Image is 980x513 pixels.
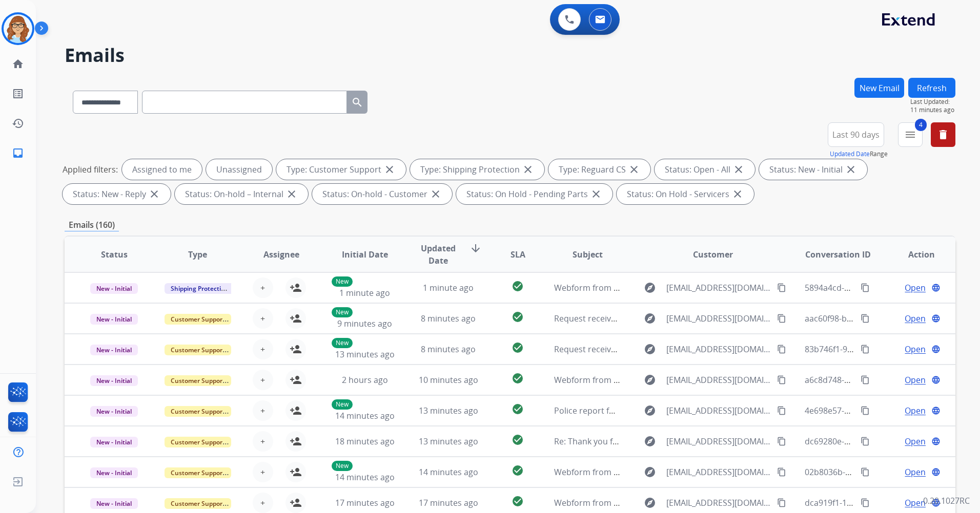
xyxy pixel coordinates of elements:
th: Action [872,237,955,272]
mat-icon: explore [644,404,656,417]
mat-icon: language [931,437,941,446]
span: + [260,312,265,325]
span: [EMAIL_ADDRESS][DOMAIN_NAME] [666,404,771,417]
mat-icon: content_copy [861,345,870,354]
span: 13 minutes ago [419,405,478,416]
span: dc69280e-34e1-4c90-80c0-6e437f62f38d [805,436,958,447]
span: Last 90 days [832,133,880,137]
mat-icon: explore [644,343,656,355]
h2: Emails [65,45,955,66]
button: Refresh [908,78,955,98]
mat-icon: language [931,283,941,292]
span: Webform from [EMAIL_ADDRESS][DOMAIN_NAME] on [DATE] [554,466,786,478]
mat-icon: history [12,117,24,130]
button: New Email [854,78,904,98]
span: 17 minutes ago [335,497,395,508]
span: 9 minutes ago [337,318,392,329]
mat-icon: content_copy [777,437,786,446]
div: Status: Open - All [655,159,755,180]
span: Open [905,466,926,478]
mat-icon: check_circle [512,341,524,354]
span: 10 minutes ago [419,374,478,386]
mat-icon: content_copy [777,314,786,323]
mat-icon: content_copy [861,283,870,292]
div: Status: On-hold - Customer [312,184,452,204]
mat-icon: search [351,96,363,109]
mat-icon: close [732,163,745,176]
span: Re: Thank you for protecting your Rooms To Go product [554,436,771,447]
mat-icon: explore [644,497,656,509]
span: 17 minutes ago [419,497,478,508]
mat-icon: content_copy [777,498,786,507]
mat-icon: check_circle [512,403,524,415]
mat-icon: close [628,163,640,176]
span: Open [905,374,926,386]
mat-icon: close [731,188,744,200]
button: + [253,493,273,513]
span: + [260,282,265,294]
div: Status: New - Initial [759,159,867,180]
span: 4 [915,119,927,131]
mat-icon: person_add [290,497,302,509]
p: 0.20.1027RC [923,495,970,507]
mat-icon: explore [644,435,656,447]
span: aac60f98-be05-43b6-b2b1-e12c65cb39d4 [805,313,962,324]
span: Shipping Protection [165,283,235,294]
span: [EMAIL_ADDRESS][DOMAIN_NAME] [666,343,771,355]
mat-icon: close [148,188,160,200]
mat-icon: check_circle [512,434,524,446]
span: [EMAIL_ADDRESS][DOMAIN_NAME] [666,374,771,386]
span: [EMAIL_ADDRESS][DOMAIN_NAME] [666,466,771,478]
span: + [260,497,265,509]
mat-icon: content_copy [777,467,786,477]
mat-icon: explore [644,282,656,294]
span: Webform from [EMAIL_ADDRESS][DOMAIN_NAME] on [DATE] [554,497,786,508]
span: Open [905,497,926,509]
span: + [260,343,265,355]
span: Customer Support [165,345,231,355]
span: 5894a4cd-6fc0-4b78-b328-1165431725df [805,282,959,293]
span: [EMAIL_ADDRESS][DOMAIN_NAME] [666,435,771,447]
mat-icon: person_add [290,312,302,325]
mat-icon: explore [644,466,656,478]
button: 4 [898,122,923,147]
mat-icon: person_add [290,343,302,355]
mat-icon: check_circle [512,280,524,292]
mat-icon: list_alt [12,88,24,100]
span: New - Initial [90,314,138,325]
span: 14 minutes ago [419,466,478,478]
mat-icon: content_copy [861,467,870,477]
p: New [332,399,353,410]
span: New - Initial [90,467,138,478]
p: Applied filters: [63,163,118,176]
mat-icon: language [931,345,941,354]
span: Webform from [EMAIL_ADDRESS][DOMAIN_NAME] on [DATE] [554,282,786,293]
button: Updated Date [830,150,870,158]
span: Conversation ID [805,248,871,261]
span: Type [188,248,207,261]
div: Type: Customer Support [276,159,406,180]
p: New [332,276,353,287]
mat-icon: check_circle [512,495,524,507]
span: Open [905,282,926,294]
mat-icon: person_add [290,282,302,294]
span: + [260,435,265,447]
span: 13 minutes ago [419,436,478,447]
span: 14 minutes ago [335,410,395,421]
span: Open [905,435,926,447]
button: + [253,462,273,482]
span: New - Initial [90,283,138,294]
mat-icon: home [12,58,24,70]
mat-icon: check_circle [512,464,524,477]
p: New [332,338,353,348]
span: New - Initial [90,498,138,509]
span: a6c8d748-9fac-43d2-af65-4e9ea26cdfec [805,374,956,386]
button: + [253,431,273,452]
span: New - Initial [90,345,138,355]
mat-icon: content_copy [861,375,870,384]
mat-icon: content_copy [777,375,786,384]
span: Open [905,404,926,417]
mat-icon: content_copy [861,314,870,323]
mat-icon: close [845,163,857,176]
mat-icon: content_copy [777,283,786,292]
